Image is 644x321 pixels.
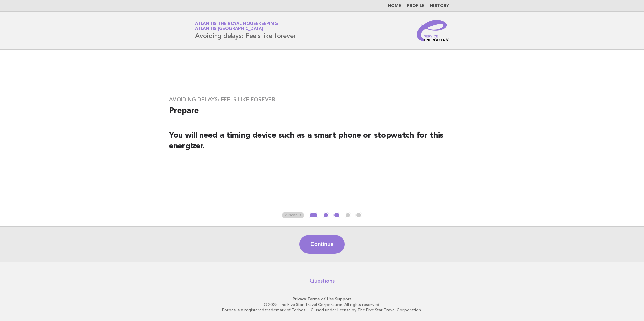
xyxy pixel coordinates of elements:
[310,278,335,284] a: Questions
[195,22,278,31] a: Atlantis the Royal HousekeepingAtlantis [GEOGRAPHIC_DATA]
[169,106,475,122] h2: Prepare
[333,212,340,219] button: 3
[335,297,352,301] a: Support
[388,4,401,8] a: Home
[417,20,449,41] img: Service Energizers
[116,307,528,313] p: Forbes is a registered trademark of Forbes LLC used under license by The Five Star Travel Corpora...
[116,296,528,302] p: · ·
[169,130,475,157] h2: You will need a timing device such as a smart phone or stopwatch for this energizer.
[430,4,449,8] a: History
[116,302,528,307] p: © 2025 The Five Star Travel Corporation. All rights reserved.
[307,297,334,301] a: Terms of Use
[323,212,329,219] button: 2
[309,212,318,219] button: 1
[195,22,296,39] h1: Avoiding delays: Feels like forever
[169,96,475,103] h3: Avoiding delays: Feels like forever
[195,27,263,31] span: Atlantis [GEOGRAPHIC_DATA]
[407,4,425,8] a: Profile
[299,235,344,254] button: Continue
[293,297,306,301] a: Privacy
